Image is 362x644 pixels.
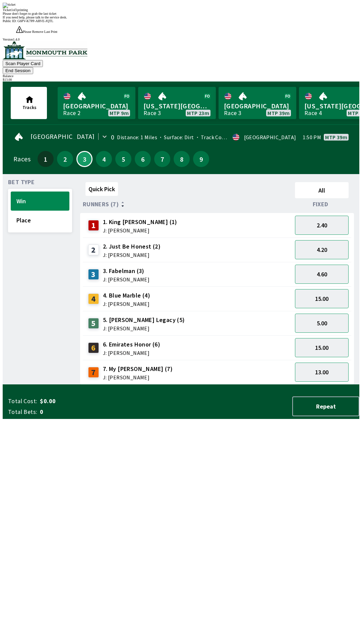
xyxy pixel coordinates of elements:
div: Fixed [292,201,351,208]
button: 6 [135,151,151,167]
button: 7 [154,151,170,167]
button: 15.00 [295,289,349,308]
span: Surface: Dirt [157,134,194,141]
button: 4 [96,151,112,167]
div: $ 13.00 [3,78,359,82]
span: Total Cost: [8,397,37,405]
span: [GEOGRAPHIC_DATA] [224,102,291,110]
span: 1 [39,157,52,161]
span: 7 [156,157,169,161]
div: 7 [88,367,99,378]
div: Race 3 [143,110,161,116]
span: 5.00 [317,319,327,327]
span: 5 [117,157,130,161]
span: MTP 39m [325,135,347,140]
span: If you need help, please talk to the service desk. [3,15,67,19]
span: Track Condition: Firm [194,134,253,141]
div: 1 [88,220,99,231]
span: 4.60 [317,270,327,278]
span: 5. [PERSON_NAME] Legacy (5) [103,316,185,324]
span: Win [16,197,64,205]
button: Tracks [11,87,47,119]
button: 5 [115,151,131,167]
div: 2 [88,245,99,255]
span: Repeat [298,402,353,410]
button: All [295,182,349,198]
button: 9 [193,151,209,167]
span: 1:50 PM [303,135,321,140]
span: 0 [40,408,145,416]
div: Race 4 [304,110,322,116]
span: All [298,186,346,194]
span: Place [16,216,64,224]
span: 9 [195,157,207,161]
span: [GEOGRAPHIC_DATA] [63,102,130,110]
span: [US_STATE][GEOGRAPHIC_DATA] [143,102,210,110]
span: Runners (7) [83,202,119,207]
img: venue logo [3,41,87,59]
a: [GEOGRAPHIC_DATA]Race 3MTP 39m [219,87,296,119]
span: Fixed [313,202,328,207]
span: J: [PERSON_NAME] [103,277,149,282]
span: MTP 9m [110,110,129,116]
img: ticket [3,3,15,8]
a: [GEOGRAPHIC_DATA]Race 2MTP 9m [58,87,135,119]
span: 2. Just Be Honest (2) [103,242,161,251]
div: Races [13,156,31,162]
a: [US_STATE][GEOGRAPHIC_DATA]Race 3MTP 23m [138,87,216,119]
div: Balance [3,74,359,78]
span: 3. Fabelman (3) [103,267,149,275]
div: 0 [111,135,114,140]
button: Scan Player Card [3,60,43,67]
button: Win [11,192,69,211]
span: J: [PERSON_NAME] [103,228,177,233]
button: 8 [174,151,190,167]
span: Please Remove Last Print [23,30,57,34]
span: 2.40 [317,221,327,229]
span: J: [PERSON_NAME] [103,301,150,307]
span: Distance: 1 Miles [117,134,157,141]
div: 6 [88,342,99,353]
div: Version 1.4.0 [3,38,359,41]
button: 5.00 [295,314,349,333]
span: Quick Pick [88,185,115,193]
span: MTP 23m [187,110,209,116]
span: $0.00 [40,397,145,405]
button: 13.00 [295,363,349,382]
span: 4.20 [317,246,327,254]
span: 15.00 [315,295,328,303]
div: Please don't forget to grab the last ticket [3,12,359,15]
div: 3 [88,269,99,280]
span: Bet Type [8,179,35,185]
button: 4.20 [295,240,349,259]
span: 1. King [PERSON_NAME] (1) [103,218,177,226]
span: 15.00 [315,344,328,352]
span: 6 [136,157,149,161]
span: 8 [175,157,188,161]
div: Race 2 [63,110,80,116]
span: 4 [98,157,110,161]
button: 2.40 [295,216,349,235]
span: J: [PERSON_NAME] [103,326,185,331]
div: 4 [88,293,99,304]
div: Race 3 [224,110,241,116]
button: 1 [38,151,54,167]
button: Quick Pick [85,182,118,196]
span: 13.00 [315,368,328,376]
button: Repeat [292,396,359,416]
span: J: [PERSON_NAME] [103,375,173,380]
span: J: [PERSON_NAME] [103,252,161,258]
span: 4. Blue Marble (4) [103,291,150,300]
button: Place [11,211,69,230]
button: 2 [57,151,73,167]
button: 15.00 [295,338,349,357]
span: MTP 39m [267,110,290,116]
div: [GEOGRAPHIC_DATA] [244,135,296,140]
span: Total Bets: [8,408,37,416]
button: 4.60 [295,265,349,284]
div: Runners (7) [83,201,292,208]
div: Ticket 1 of 1 printing [3,8,359,12]
span: J: [PERSON_NAME] [103,350,160,356]
span: G6PV-K7PP-ARVE-JQTL [17,19,53,23]
span: 7. My [PERSON_NAME] (7) [103,365,173,373]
